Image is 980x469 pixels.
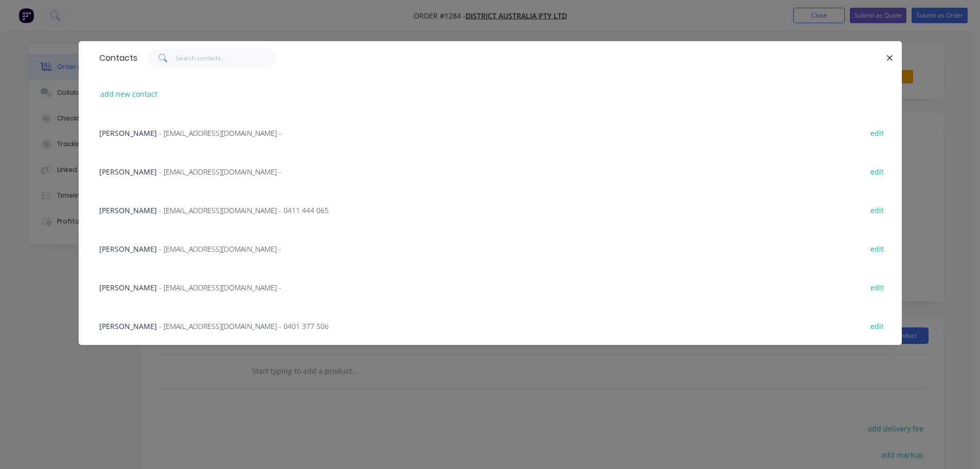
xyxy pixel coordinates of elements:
button: edit [865,319,889,333]
span: [PERSON_NAME] [99,283,157,292]
span: [PERSON_NAME] [99,128,157,138]
span: - [EMAIL_ADDRESS][DOMAIN_NAME] - 0401 377 506 [159,321,329,331]
span: - [EMAIL_ADDRESS][DOMAIN_NAME] - [159,128,281,138]
span: [PERSON_NAME] [99,167,157,177]
button: edit [865,203,889,217]
button: edit [865,280,889,294]
input: Search contacts... [176,48,276,68]
span: [PERSON_NAME] [99,244,157,254]
button: add new contact [95,87,163,101]
button: edit [865,164,889,178]
span: [PERSON_NAME] [99,321,157,331]
span: - [EMAIL_ADDRESS][DOMAIN_NAME] - [159,167,281,177]
span: [PERSON_NAME] [99,205,157,215]
span: - [EMAIL_ADDRESS][DOMAIN_NAME] - 0411 444 065 [159,205,329,215]
div: Contacts [94,42,137,75]
button: edit [865,126,889,140]
span: - [EMAIL_ADDRESS][DOMAIN_NAME] - [159,244,281,254]
button: edit [865,241,889,255]
span: - [EMAIL_ADDRESS][DOMAIN_NAME] - [159,283,281,292]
